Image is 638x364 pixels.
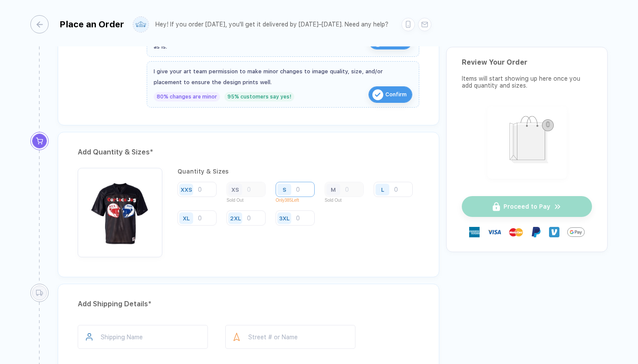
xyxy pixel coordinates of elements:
[181,186,192,193] div: XXS
[224,92,294,102] div: 95% customers say yes!
[154,92,220,102] div: 80% changes are minor
[78,145,419,159] div: Add Quantity & Sizes
[78,297,419,311] div: Add Shipping Details
[368,86,412,103] button: iconConfirm
[462,58,592,66] div: Review Your Order
[325,198,370,203] p: Sold Out
[385,88,407,102] span: Confirm
[231,186,239,193] div: XS
[178,168,419,175] div: Quantity & Sizes
[531,227,541,237] img: Paypal
[509,225,523,239] img: master-card
[183,215,190,221] div: XL
[462,75,592,89] div: Items will start showing up here once you add quantity and sizes.
[59,19,124,30] div: Place an Order
[279,215,289,221] div: 3XL
[469,227,480,237] img: express
[230,215,241,221] div: 2XL
[487,225,501,239] img: visa
[155,21,388,28] div: Hey! If you order [DATE], you'll get it delivered by [DATE]–[DATE]. Need any help?
[276,198,321,203] p: Only 385 Left
[154,66,412,88] div: I give your art team permission to make minor changes to image quality, size, and/or placement to...
[381,186,384,193] div: L
[227,198,272,203] p: Sold Out
[331,186,336,193] div: M
[372,89,383,100] img: icon
[567,223,585,241] img: GPay
[283,186,286,193] div: S
[82,172,158,248] img: 0867dea8-6557-4e9f-a3af-3017a56a73f6_nt_front_1758841251289.jpg
[549,227,559,237] img: Venmo
[133,17,148,32] img: user profile
[491,110,563,173] img: shopping_bag.png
